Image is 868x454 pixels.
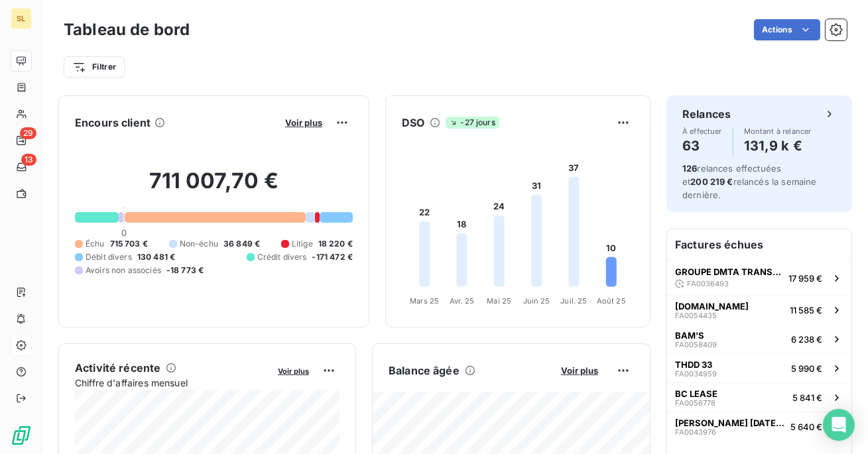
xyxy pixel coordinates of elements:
[675,388,717,399] span: BC LEASE
[75,376,269,390] span: Chiffre d'affaires mensuel
[561,365,598,376] span: Voir plus
[166,264,204,276] span: -18 773 €
[667,229,851,260] h6: Factures échues
[754,19,820,40] button: Actions
[682,163,817,200] span: relances effectuées et relancés la semaine dernière.
[675,418,785,428] span: [PERSON_NAME] [DATE][PERSON_NAME]
[675,341,717,349] span: FA0058409
[75,115,151,131] h6: Encours client
[281,117,326,129] button: Voir plus
[312,251,353,263] span: -171 472 €
[11,425,32,446] img: Logo LeanPay
[278,367,309,376] span: Voir plus
[744,127,812,135] span: Montant à relancer
[790,305,822,315] span: 11 585 €
[86,264,161,276] span: Avoirs non associés
[450,296,474,306] tspan: Avr. 25
[823,409,855,441] div: Open Intercom Messenger
[75,168,353,207] h2: 711 007,70 €
[667,324,851,353] button: BAM'SFA00584096 238 €
[446,117,499,129] span: -27 jours
[487,296,511,306] tspan: Mai 25
[667,353,851,382] button: THDD 33FA00349595 990 €
[285,117,322,128] span: Voir plus
[597,296,626,306] tspan: Août 25
[675,359,712,370] span: THDD 33
[667,382,851,412] button: BC LEASEFA00567785 841 €
[667,412,851,441] button: [PERSON_NAME] [DATE][PERSON_NAME]FA00439765 640 €
[791,363,822,374] span: 5 990 €
[790,422,822,432] span: 5 640 €
[389,363,460,378] h6: Balance âgée
[410,296,439,306] tspan: Mars 25
[21,154,36,166] span: 13
[675,428,716,436] span: FA0043976
[64,56,125,78] button: Filtrer
[318,238,353,250] span: 18 220 €
[682,135,722,156] h4: 63
[690,176,733,187] span: 200 219 €
[557,365,602,376] button: Voir plus
[682,163,697,174] span: 126
[675,399,715,407] span: FA0056778
[560,296,587,306] tspan: Juil. 25
[11,156,31,178] a: 13
[121,227,127,238] span: 0
[667,260,851,295] button: GROUPE DMTA TRANSPORTSFA003649317 959 €
[675,330,704,341] span: BAM'S
[110,238,148,250] span: 715 703 €
[744,135,812,156] h4: 131,9 k €
[11,130,31,151] a: 29
[20,127,36,139] span: 29
[180,238,218,250] span: Non-échu
[792,392,822,403] span: 5 841 €
[257,251,307,263] span: Crédit divers
[682,127,722,135] span: À effectuer
[86,238,105,250] span: Échu
[687,280,729,288] span: FA0036493
[788,273,822,284] span: 17 959 €
[274,365,313,376] button: Voir plus
[523,296,550,306] tspan: Juin 25
[675,301,749,312] span: [DOMAIN_NAME]
[667,295,851,324] button: [DOMAIN_NAME]FA005443511 585 €
[223,238,260,250] span: 36 849 €
[75,360,160,376] h6: Activité récente
[675,266,783,277] span: GROUPE DMTA TRANSPORTS
[682,106,731,122] h6: Relances
[402,115,424,131] h6: DSO
[11,8,32,29] div: SL
[137,251,175,263] span: 130 481 €
[86,251,132,263] span: Débit divers
[675,312,717,319] span: FA0054435
[791,334,822,345] span: 6 238 €
[675,370,717,378] span: FA0034959
[292,238,313,250] span: Litige
[64,18,190,42] h3: Tableau de bord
